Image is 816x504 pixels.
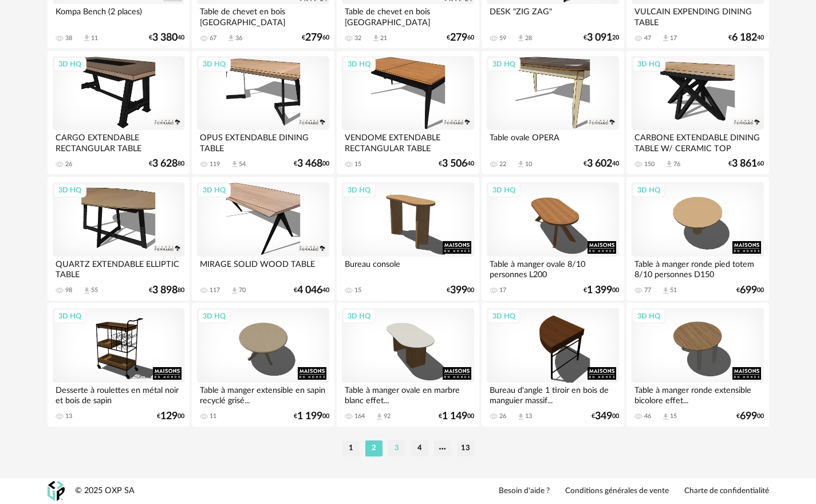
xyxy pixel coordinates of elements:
a: 3D HQ Table à manger ovale 8/10 personnes L200 17 €1 39900 [482,177,624,301]
span: 699 [740,412,757,420]
li: 13 [457,440,474,456]
li: 1 [342,440,360,456]
div: 70 [239,286,246,294]
div: 150 [644,160,655,168]
div: 3D HQ [198,309,231,324]
a: 3D HQ Table ovale OPERA 22 Download icon 10 €3 60240 [482,51,624,175]
div: € 40 [439,160,474,168]
div: € 00 [736,412,764,420]
div: 3D HQ [53,57,86,72]
span: 3 602 [587,160,612,168]
div: 3D HQ [342,309,376,324]
div: 13 [65,412,72,420]
a: Conditions générales de vente [565,486,669,497]
a: 3D HQ CARGO EXTENDABLE RECTANGULAR TABLE 26 €3 62880 [48,51,190,175]
span: Download icon [227,34,235,42]
a: 3D HQ Desserte à roulettes en métal noir et bois de sapin 13 €12900 [48,303,190,427]
div: € 80 [149,286,184,294]
div: € 40 [149,34,184,42]
div: Table ovale OPERA [487,130,618,153]
div: 98 [65,286,72,294]
span: 1 399 [587,286,612,294]
div: Kompa Bench (2 places) [53,4,184,27]
span: Download icon [372,34,380,42]
span: 1 149 [442,412,467,420]
div: 59 [499,34,506,42]
div: 51 [670,286,677,294]
span: Download icon [517,412,525,421]
span: Download icon [665,160,673,168]
span: 3 468 [297,160,322,168]
div: 38 [65,34,72,42]
div: 21 [380,34,387,42]
a: 3D HQ Table à manger ovale en marbre blanc effet... 164 Download icon 92 €1 14900 [337,303,479,427]
a: Charte de confidentialité [684,486,769,497]
span: 3 380 [152,34,178,42]
div: 3D HQ [198,183,231,198]
div: € 60 [302,34,329,42]
li: 2 [365,440,383,456]
div: 3D HQ [198,57,231,72]
div: 28 [525,34,532,42]
div: 3D HQ [342,183,376,198]
div: € 00 [447,286,474,294]
div: 3D HQ [53,309,86,324]
div: € 00 [294,160,329,168]
div: 3D HQ [632,183,665,198]
div: Table à manger ovale en marbre blanc effet... [342,383,474,405]
span: 399 [450,286,467,294]
div: € 00 [157,412,184,420]
div: € 00 [294,412,329,420]
div: QUARTZ EXTENDABLE ELLIPTIC TABLE [53,257,184,279]
div: 117 [210,286,220,294]
div: € 80 [149,160,184,168]
div: Table de chevet en bois [GEOGRAPHIC_DATA] [197,4,329,27]
div: 26 [499,412,506,420]
span: 129 [160,412,178,420]
div: € 00 [736,286,764,294]
div: 3D HQ [342,57,376,72]
span: 279 [305,34,322,42]
a: 3D HQ Bureau d'angle 1 tiroir en bois de manguier massif... 26 Download icon 13 €34900 [482,303,624,427]
a: 3D HQ Table à manger ronde extensible bicolore effet... 46 Download icon 15 €69900 [626,303,768,427]
div: € 60 [728,160,764,168]
div: 55 [91,286,98,294]
span: 3 506 [442,160,467,168]
div: 36 [235,34,242,42]
div: 46 [644,412,651,420]
div: Table à manger ronde pied totem 8/10 personnes D150 [632,257,763,279]
div: Table de chevet en bois [GEOGRAPHIC_DATA] [342,4,474,27]
div: € 20 [584,34,619,42]
span: 279 [450,34,467,42]
div: 15 [354,160,361,168]
span: 4 046 [297,286,322,294]
div: Table à manger ovale 8/10 personnes L200 [487,257,618,279]
div: 11 [91,34,98,42]
span: 3 628 [152,160,178,168]
a: 3D HQ Table à manger extensible en sapin recyclé grisé... 11 €1 19900 [192,303,334,427]
img: OXP [48,481,65,501]
div: 15 [670,412,677,420]
span: 3 861 [732,160,757,168]
a: 3D HQ MIRAGE SOLID WOOD TABLE 117 Download icon 70 €4 04640 [192,177,334,301]
div: 17 [499,286,506,294]
a: 3D HQ CARBONE EXTENDABLE DINING TABLE W/ CERAMIC TOP 150 Download icon 76 €3 86160 [626,51,768,175]
li: 3 [388,440,405,456]
div: 3D HQ [632,57,665,72]
span: 1 199 [297,412,322,420]
a: 3D HQ VENDOME EXTENDABLE RECTANGULAR TABLE 15 €3 50640 [337,51,479,175]
div: 11 [210,412,216,420]
div: 77 [644,286,651,294]
span: Download icon [375,412,384,421]
div: © 2025 OXP SA [75,486,135,497]
div: Bureau console [342,257,474,279]
div: 76 [673,160,680,168]
div: € 00 [584,286,619,294]
span: 699 [740,286,757,294]
span: Download icon [230,160,239,168]
div: MIRAGE SOLID WOOD TABLE [197,257,329,279]
div: € 00 [592,412,619,420]
div: € 00 [439,412,474,420]
span: 6 182 [732,34,757,42]
div: 13 [525,412,532,420]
